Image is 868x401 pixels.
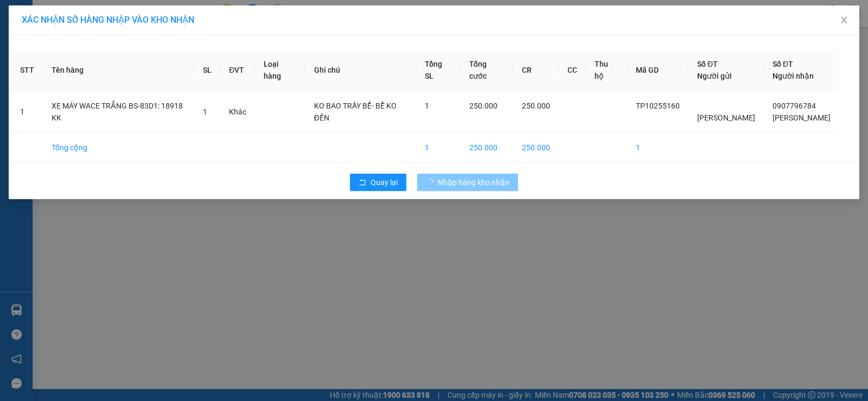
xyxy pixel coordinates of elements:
button: Close [829,5,859,36]
span: [PERSON_NAME] [697,113,755,122]
td: 1 [416,133,461,163]
button: rollbackQuay lại [350,174,406,191]
span: 1 [203,107,207,116]
span: loading [426,179,438,186]
span: 0907796784 [773,101,816,110]
td: Tổng cộng [43,133,194,163]
span: Nhập hàng kho nhận [438,176,509,188]
th: CR [513,49,559,91]
span: KO BAO TRẦY BỂ- BỂ KO ĐỀN [314,101,397,122]
td: 1 [627,133,688,163]
button: Nhập hàng kho nhận [417,174,518,191]
td: 250.000 [513,133,559,163]
th: Tổng SL [416,49,461,91]
td: 1 [11,91,43,133]
span: TP10255160 [636,101,680,110]
th: Thu hộ [586,49,627,91]
td: XE MÁY WACE TRẮNG BS-83D1: 18918 KK [43,91,194,133]
span: 250.000 [522,101,550,110]
span: close [840,16,848,24]
th: Tên hàng [43,49,194,91]
span: 1 [425,101,429,110]
th: STT [11,49,43,91]
span: Số ĐT [773,60,793,68]
span: Người nhận [773,72,814,80]
span: 250.000 [469,101,497,110]
span: [PERSON_NAME] [773,113,831,122]
th: Ghi chú [305,49,416,91]
th: ĐVT [220,49,255,91]
td: Khác [220,91,255,133]
th: Mã GD [627,49,688,91]
span: rollback [359,179,366,187]
th: Loại hàng [255,49,305,91]
th: SL [194,49,220,91]
th: CC [559,49,586,91]
th: Tổng cước [461,49,514,91]
span: Quay lại [371,176,398,188]
span: XÁC NHẬN SỐ HÀNG NHẬP VÀO KHO NHẬN [22,15,194,25]
td: 250.000 [461,133,514,163]
span: Người gửi [697,72,732,80]
span: Số ĐT [697,60,718,68]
